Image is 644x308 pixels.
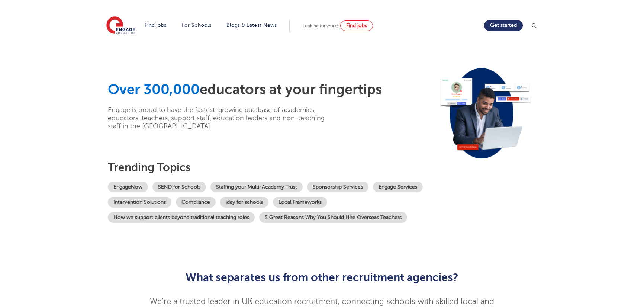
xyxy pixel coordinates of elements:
[108,182,148,192] a: EngageNow
[108,197,171,208] a: Intervention Solutions
[182,22,211,28] a: For Schools
[373,182,423,192] a: Engage Services
[346,23,367,28] span: Find jobs
[307,182,368,192] a: Sponsorship Services
[106,16,135,35] img: Engage Education
[434,68,540,158] img: Image for: Looking for staff
[210,182,303,192] a: Staffing your Multi-Academy Trust
[145,22,167,28] a: Find jobs
[108,81,431,98] h1: educators at your fingertips
[259,212,407,223] a: 5 Great Reasons Why You Should Hire Overseas Teachers
[152,182,206,192] a: SEND for Schools
[176,197,216,208] a: Compliance
[273,197,327,208] a: Local Frameworks
[220,197,268,208] a: iday for schools
[108,161,431,174] h3: Trending topics
[484,20,523,31] a: Get started
[226,22,277,28] a: Blogs & Latest News
[140,271,505,284] h2: What separates us from other recruitment agencies?
[108,212,255,223] a: How we support clients beyond traditional teaching roles
[303,23,339,28] span: Looking for work?
[108,81,200,97] span: Over 300,000
[108,106,337,130] p: Engage is proud to have the fastest-growing database of academics, educators, teachers, support s...
[340,20,373,31] a: Find jobs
